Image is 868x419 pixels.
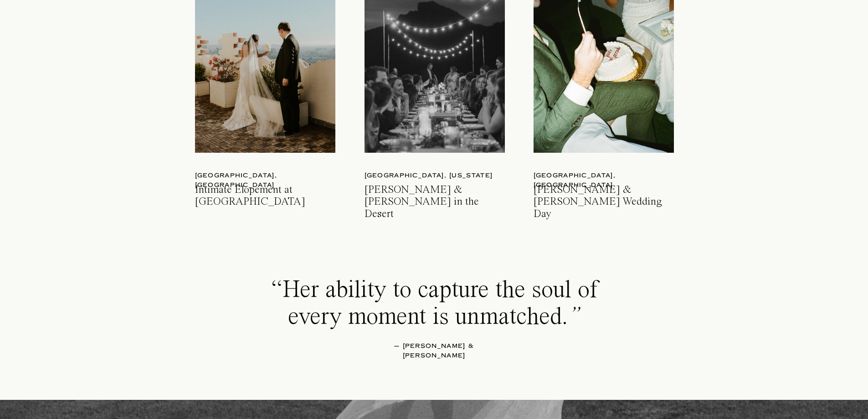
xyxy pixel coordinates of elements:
[534,184,676,208] a: [PERSON_NAME] & [PERSON_NAME] Wedding Day
[534,171,679,181] a: [GEOGRAPHIC_DATA], [GEOGRAPHIC_DATA]
[195,171,341,181] a: [GEOGRAPHIC_DATA], [GEOGRAPHIC_DATA]
[365,341,503,362] p: — [PERSON_NAME] & [PERSON_NAME]
[568,305,580,330] i: ”
[365,171,510,181] a: [GEOGRAPHIC_DATA], [US_STATE]
[195,184,338,208] a: Intimate Elopement at [GEOGRAPHIC_DATA]
[365,184,507,208] a: [PERSON_NAME] & [PERSON_NAME] in the Desert
[242,277,627,337] p: “Her ability to capture the soul of every moment is unmatched.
